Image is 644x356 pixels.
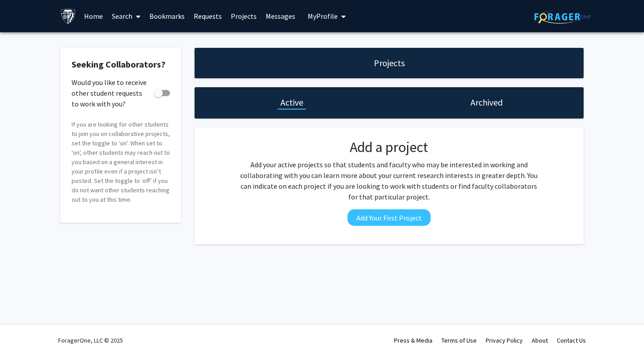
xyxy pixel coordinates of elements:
[280,96,303,109] h1: Active
[80,0,107,32] a: Home
[374,57,405,69] h1: Projects
[441,336,477,344] a: Terms of Use
[72,59,170,70] h2: Seeking Collaborators?
[470,96,503,109] h1: Archived
[58,325,123,356] div: ForagerOne, LLC © 2025
[237,159,541,202] p: Add your active projects so that students and faculty who may be interested in working and collab...
[237,139,541,156] h2: Add a project
[72,120,170,204] p: If you are looking for other students to join you on collaborative projects, set the toggle to ‘o...
[226,0,261,32] a: Projects
[308,12,338,21] span: My Profile
[532,336,548,344] a: About
[145,0,189,32] a: Bookmarks
[60,8,76,24] img: Johns Hopkins University Logo
[534,10,590,24] img: ForagerOne Logo
[189,0,226,32] a: Requests
[557,336,586,344] a: Contact Us
[261,0,300,32] a: Messages
[347,209,431,226] button: Add Your First Project
[486,336,523,344] a: Privacy Policy
[72,77,150,109] span: Would you like to receive other student requests to work with you?
[107,0,145,32] a: Search
[394,336,432,344] a: Press & Media
[7,316,38,349] iframe: Chat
